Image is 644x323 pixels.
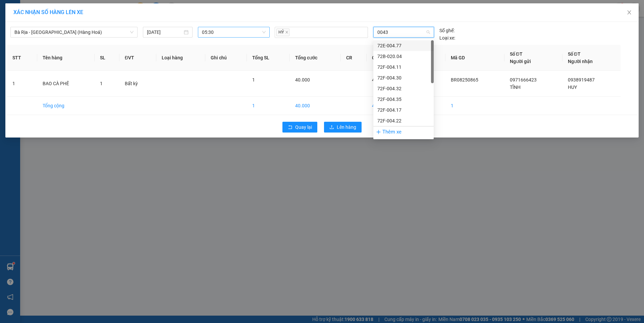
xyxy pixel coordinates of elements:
[3,37,8,42] span: environment
[510,59,531,64] span: Người gửi
[100,81,103,86] span: 1
[445,97,504,115] td: 1
[282,122,317,132] button: rollbackQuay lại
[295,123,312,131] span: Quay lại
[14,27,133,37] span: Bà Rịa - Sài Gòn (Hàng Hoá)
[451,77,478,83] span: BR08250865
[568,51,581,57] span: Số ĐT
[7,71,37,97] td: 1
[7,45,37,71] th: STT
[377,42,430,49] div: 72E-004.77
[367,97,406,115] td: 40.000
[3,3,27,27] img: logo.jpg
[373,62,434,72] div: 72F-004.11
[37,45,95,71] th: Tên hàng
[247,97,290,115] td: 1
[147,29,182,36] input: 14/08/2025
[377,106,430,114] div: 72F-004.17
[367,45,406,71] th: CC
[290,45,340,71] th: Tổng cước
[205,45,247,71] th: Ghi chú
[276,29,289,36] span: HỶ
[568,85,577,90] span: HUY
[377,74,430,82] div: 72F-004.30
[568,59,593,64] span: Người nhận
[337,123,356,131] span: Lên hàng
[376,129,381,134] span: plus
[439,27,454,34] span: Số ghế:
[202,27,266,37] span: 05:30
[95,45,119,71] th: SL
[3,37,39,50] b: QL51, PPhước Trung, TPBà Rịa
[373,51,434,62] div: 72B-020.04
[285,31,288,34] span: close
[627,10,632,15] span: close
[373,126,434,138] div: Thêm xe
[341,45,367,71] th: CR
[290,97,340,115] td: 40.000
[3,29,46,36] li: VP Hàng Bà Rịa
[373,115,434,126] div: 72F-004.22
[252,77,255,83] span: 1
[377,53,430,60] div: 72B-020.04
[510,85,521,90] span: TĨNH
[3,3,97,16] li: Hoa Mai
[46,29,89,36] li: VP 93 NTB Q1
[372,77,387,83] span: 40.000
[445,45,504,71] th: Mã GD
[439,34,455,42] span: Loại xe:
[373,105,434,115] div: 72F-004.17
[373,83,434,94] div: 72F-004.32
[373,40,434,51] div: 72E-004.77
[377,63,430,71] div: 72F-004.11
[568,77,595,83] span: 0938919487
[329,125,334,130] span: upload
[13,9,83,15] span: XÁC NHẬN SỐ HÀNG LÊN XE
[156,45,206,71] th: Loại hàng
[37,97,95,115] td: Tổng cộng
[510,51,523,57] span: Số ĐT
[295,77,310,83] span: 40.000
[46,37,51,42] span: environment
[119,71,156,97] td: Bất kỳ
[288,125,292,130] span: rollback
[620,3,639,22] button: Close
[373,94,434,105] div: 72F-004.35
[377,96,430,103] div: 72F-004.35
[373,72,434,83] div: 72F-004.30
[510,77,537,83] span: 0971666423
[37,71,95,97] td: BAO CÀ PHÊ
[247,45,290,71] th: Tổng SL
[377,117,430,124] div: 72F-004.22
[377,85,430,92] div: 72F-004.32
[324,122,362,132] button: uploadLên hàng
[119,45,156,71] th: ĐVT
